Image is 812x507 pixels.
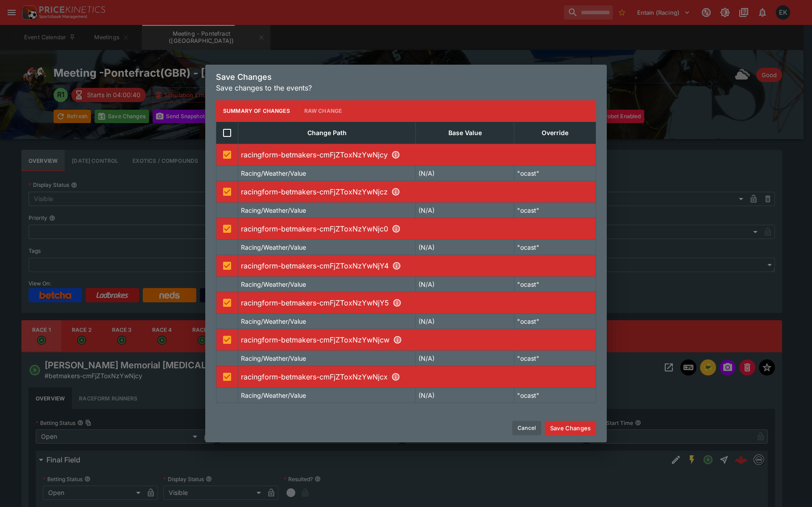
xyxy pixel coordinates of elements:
p: Racing/Weather/Value [241,280,306,289]
td: "ocast" [514,387,596,403]
p: racingform-betmakers-cmFjZToxNzYwNjY4 [241,260,593,271]
td: (N/A) [416,165,514,181]
svg: R2 - Trevor Woods Memorial Ebf Maiden Stakes (Gbb Race) [391,187,400,196]
td: "ocast" [514,202,596,218]
svg: R6 - Pontefract Races True Yorkshireman Package Handicap [393,335,402,344]
p: racingform-betmakers-cmFjZToxNzYwNjc0 [241,223,593,234]
svg: R4 - Ebf Highfield Farm Flying Fillies' Stakes (Fillies' And Mares' Listed) [392,261,401,270]
p: Racing/Weather/Value [241,206,306,215]
p: Racing/Weather/Value [241,391,306,400]
svg: R1 - Roy Winstanley Memorial - Raising Encephalitis Awareness Handicap (Gbbplus Race) [391,150,400,159]
p: Racing/Weather/Value [241,243,306,252]
td: "ocast" [514,239,596,255]
th: Override [514,122,596,144]
p: Racing/Weather/Value [241,354,306,363]
button: Save Changes [545,421,596,435]
button: Cancel [512,421,541,435]
td: "ocast" [514,313,596,329]
td: (N/A) [416,276,514,292]
p: racingform-betmakers-cmFjZToxNzYwNjY5 [241,297,593,308]
button: Raw Change [297,100,349,122]
h5: Save Changes [216,72,596,82]
td: (N/A) [416,202,514,218]
td: "ocast" [514,276,596,292]
p: racingform-betmakers-cmFjZToxNzYwNjcz [241,186,593,197]
p: Save changes to the events? [216,82,596,93]
p: Racing/Weather/Value [241,317,306,326]
td: "ocast" [514,350,596,366]
td: "ocast" [514,165,596,181]
svg: R5 - Topsy Memorial Handicap [393,298,402,307]
th: Base Value [416,122,514,144]
th: Change Path [238,122,416,144]
button: Summary of Changes [216,100,297,122]
td: (N/A) [416,313,514,329]
svg: R3 - Napoleons Casino Bradford Handicap [392,224,401,233]
p: racingform-betmakers-cmFjZToxNzYwNjcy [241,149,593,160]
svg: R7 - Peter Craven 80Th Birthday Extravaganza Fillies' Handicap [391,372,400,381]
td: (N/A) [416,387,514,403]
p: racingform-betmakers-cmFjZToxNzYwNjcx [241,371,593,382]
td: (N/A) [416,239,514,255]
td: (N/A) [416,350,514,366]
p: Racing/Weather/Value [241,169,306,178]
p: racingform-betmakers-cmFjZToxNzYwNjcw [241,334,593,345]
